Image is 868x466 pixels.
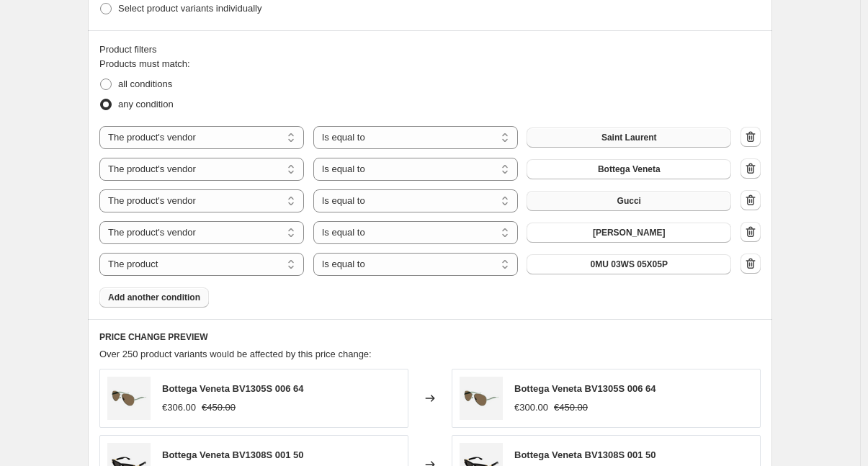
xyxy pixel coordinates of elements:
[527,191,731,211] button: Gucci
[527,127,731,148] button: Saint Laurent
[527,254,731,274] button: 0MU 03WS 05X05P
[99,58,190,69] span: Products must match:
[527,159,731,179] button: Bottega Veneta
[118,3,261,14] span: Select product variants individually
[99,42,761,57] div: Product filters
[108,292,200,303] span: Add another condition
[202,400,236,415] strike: €450.00
[601,132,657,143] span: Saint Laurent
[99,331,761,343] h6: PRICE CHANGE PREVIEW
[598,163,661,175] span: Bottega Veneta
[593,227,666,238] span: [PERSON_NAME]
[162,400,196,415] div: €306.00
[527,223,731,243] button: [PERSON_NAME]
[617,195,641,207] span: Gucci
[118,79,172,89] span: all conditions
[554,400,588,415] strike: €450.00
[591,259,668,270] span: 0MU 03WS 05X05P
[460,377,503,420] img: 9352_80x.png
[514,449,656,460] span: Bottega Veneta BV1308S 001 50
[107,377,151,420] img: 9352_80x.png
[118,99,174,109] span: any condition
[162,383,304,394] span: Bottega Veneta BV1305S 006 64
[99,287,209,308] button: Add another condition
[162,449,304,460] span: Bottega Veneta BV1308S 001 50
[99,349,372,359] span: Over 250 product variants would be affected by this price change:
[514,383,656,394] span: Bottega Veneta BV1305S 006 64
[514,400,548,415] div: €300.00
